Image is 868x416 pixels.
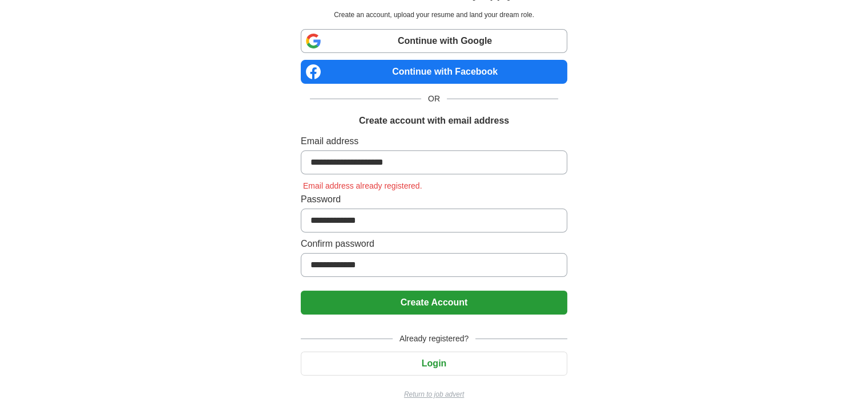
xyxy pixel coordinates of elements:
label: Email address [301,134,567,148]
h1: Create account with email address [359,114,509,128]
a: Login [301,358,567,368]
a: Continue with Facebook [301,60,567,84]
a: Return to job advert [301,389,567,399]
span: OR [421,93,447,105]
label: Password [301,193,567,206]
button: Login [301,352,567,376]
label: Confirm password [301,237,567,251]
button: Create Account [301,291,567,315]
span: Already registered? [393,333,475,345]
a: Continue with Google [301,29,567,53]
span: Email address already registered. [301,181,425,190]
p: Create an account, upload your resume and land your dream role. [303,10,565,20]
